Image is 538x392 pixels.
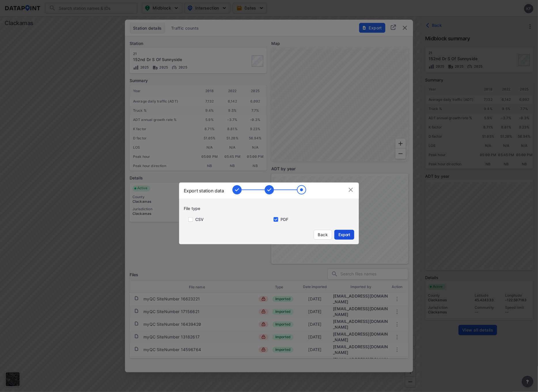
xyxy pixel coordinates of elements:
span: Back [317,232,328,238]
img: IvGo9hDFjq0U70AQfCTEoVEAFwAAAAASUVORK5CYII= [347,186,354,193]
div: Export station data [184,187,224,194]
span: Export [338,232,351,238]
div: File type [184,206,359,211]
label: CSV [195,217,204,222]
label: PDF [281,217,288,222]
img: 1r8AAAAASUVORK5CYII= [232,185,306,194]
